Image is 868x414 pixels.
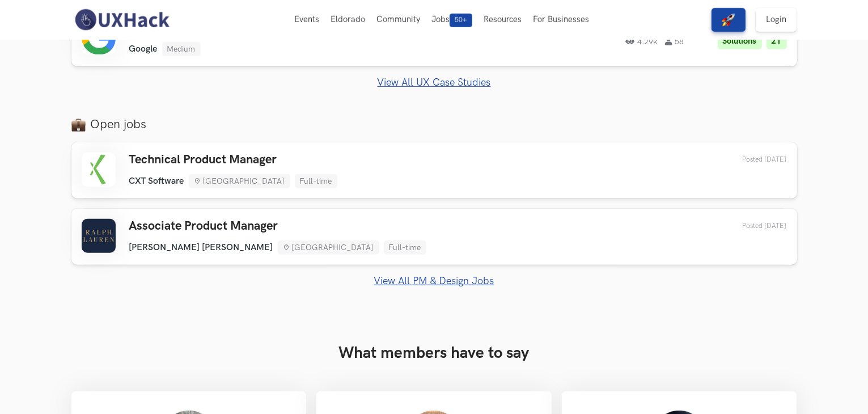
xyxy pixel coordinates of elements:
[162,42,201,56] li: Medium
[716,155,787,164] div: 16th Sep
[189,174,290,188] li: [GEOGRAPHIC_DATA]
[626,37,658,45] span: 4.29k
[722,13,735,27] img: rocket
[71,209,797,265] a: Associate Product Manager [PERSON_NAME] [PERSON_NAME] [GEOGRAPHIC_DATA] Full-time Posted [DATE]
[718,34,762,49] li: Solutions
[71,117,86,132] img: briefcase_emoji.png
[384,240,426,255] li: Full-time
[129,219,426,234] h3: Associate Product Manager
[716,222,787,230] div: 15th Sep
[666,37,684,45] span: 58
[129,242,273,253] li: [PERSON_NAME] [PERSON_NAME]
[71,8,172,32] img: UXHack-logo.png
[450,14,472,27] span: 50+
[129,153,337,167] h3: Technical Product Manager
[756,8,797,32] a: Login
[71,117,797,132] label: Open jobs
[129,176,184,187] li: CXT Software
[278,240,379,255] li: [GEOGRAPHIC_DATA]
[71,77,797,88] a: View All UX Case Studies
[129,44,158,54] li: Google
[71,142,797,198] a: Technical Product Manager CXT Software [GEOGRAPHIC_DATA] Full-time Posted [DATE]
[71,275,797,287] a: View All PM & Design Jobs
[767,34,787,49] li: 21
[295,174,337,188] li: Full-time
[71,344,797,363] h3: What members have to say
